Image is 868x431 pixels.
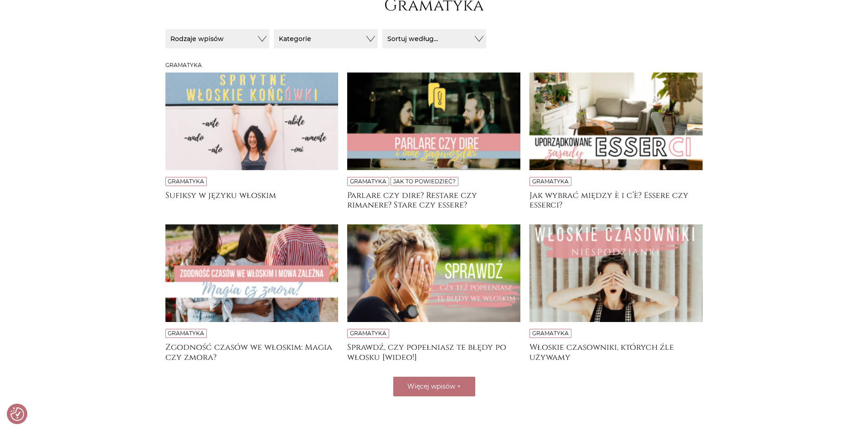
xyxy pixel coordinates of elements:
[529,343,703,361] a: Włoskie czasowniki, których źle używamy
[382,29,486,48] button: Sortuj według...
[347,343,520,361] a: Sprawdź, czy popełniasz te błędy po włosku [wideo!]
[168,330,204,337] a: Gramatyka
[350,178,386,185] a: Gramatyka
[532,178,569,185] a: Gramatyka
[529,191,703,209] a: Jak wybrać między è i c’è? Essere czy esserci?
[165,343,339,361] a: Zgodność czasów we włoskim: Magia czy zmora?
[532,330,569,337] a: Gramatyka
[350,330,386,337] a: Gramatyka
[393,178,456,185] a: Jak to powiedzieć?
[393,377,475,396] button: Więcej wpisów +
[407,382,455,390] span: Więcej wpisów
[10,407,24,421] img: Revisit consent button
[10,407,24,421] button: Preferencje co do zgód
[274,29,378,48] button: Kategorie
[165,191,339,209] a: Sufiksy w języku włoskim
[168,178,204,185] a: Gramatyka
[165,62,703,68] h3: Gramatyka
[165,29,269,48] button: Rodzaje wpisów
[457,382,461,390] span: +
[347,191,520,209] a: Parlare czy dire? Restare czy rimanere? Stare czy essere?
